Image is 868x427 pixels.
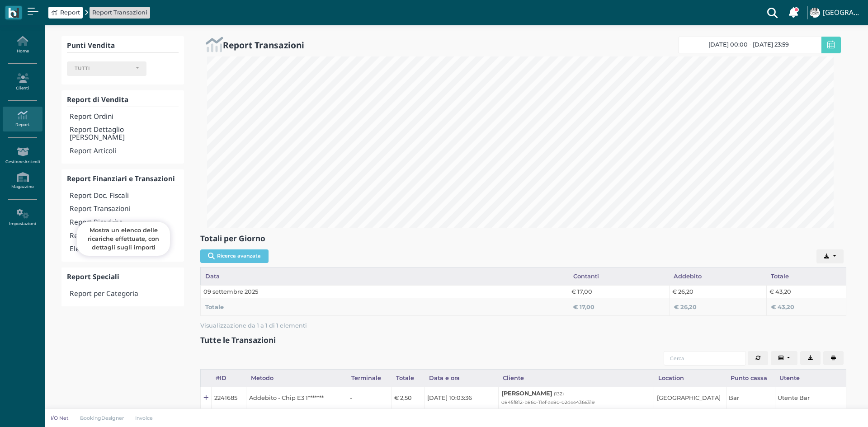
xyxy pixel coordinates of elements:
iframe: Help widget launcher [804,399,860,419]
div: Data e ora [425,370,499,387]
a: Magazzino [3,169,42,193]
a: Home [3,33,42,57]
td: Utente Bar [775,387,846,408]
span: Report [60,8,80,17]
div: Mostra un elenco delle ricariche effettuate, con dettagli sugli importi [76,221,170,256]
a: BookingDesigner [74,414,130,422]
td: 09 settembre 2025 [201,285,569,298]
h4: Report Prelievi [70,232,179,240]
div: Totale [767,267,846,285]
a: Clienti [3,70,42,94]
td: € 17,00 [569,285,669,298]
h4: [GEOGRAPHIC_DATA] [823,9,863,17]
span: Visualizzazione da 1 a 1 di 1 elementi [200,319,307,332]
h4: Report Articoli [70,147,179,155]
h4: Report Ricariche [70,219,179,226]
td: [GEOGRAPHIC_DATA] [654,387,726,408]
a: Invoice [130,414,159,422]
td: 2241685 [212,387,246,408]
div: € 43,20 [771,303,842,311]
span: [DATE] 00:00 - [DATE] 23:59 [708,41,789,48]
button: Aggiorna [748,351,768,366]
div: € 17,00 [573,303,665,311]
small: (132) [554,391,564,397]
div: TUTTI [75,66,132,72]
a: Report [52,8,80,17]
td: [DATE] 10:03:36 [425,387,499,408]
h4: Report Ordini [70,113,179,121]
button: Export [800,351,821,366]
h4: Report Dettaglio [PERSON_NAME] [70,126,179,141]
input: Cerca [664,351,746,366]
div: Colonne [771,351,801,366]
div: Metodo [246,370,347,387]
div: Utente [775,370,846,387]
button: TUTTI [67,61,146,76]
a: ... [GEOGRAPHIC_DATA] [808,2,863,23]
div: Totale [392,370,425,387]
td: - [347,387,392,408]
b: Tutte le Transazioni [200,335,276,345]
img: logo [8,8,19,18]
div: Punto cassa [726,370,775,387]
a: Gestione Articoli [3,143,42,168]
button: Columns [771,351,798,366]
div: Data [201,267,569,285]
h4: Report Doc. Fiscali [70,192,179,200]
div: Location [654,370,726,387]
b: Report di Vendita [67,95,128,104]
div: Addebito [669,267,766,285]
button: Export [816,249,844,264]
h2: Report Transazioni [223,40,304,50]
small: 0845f812-b860-11ef-ae80-02dee4366319 [501,399,594,405]
a: Report [3,107,42,131]
div: Cliente [499,370,654,387]
td: € 26,20 [669,285,766,298]
b: Report Finanziari e Transazioni [67,174,175,183]
div: Totale [205,303,564,311]
b: Report Speciali [67,272,119,282]
h4: Report per Categoria [70,290,179,298]
h4: Elenco Chiusure [70,245,179,253]
p: I/O Net [51,414,69,422]
b: [PERSON_NAME] [501,390,552,397]
div: Contanti [569,267,669,285]
td: € 2,50 [392,387,425,408]
td: € 43,20 [767,285,846,298]
button: Ricerca avanzata [200,249,269,263]
h4: Report Transazioni [70,205,179,213]
div: #ID [212,370,246,387]
b: Punti Vendita [67,41,115,50]
b: Totali per Giorno [200,233,265,244]
div: € 26,20 [674,303,762,311]
div: Terminale [347,370,392,387]
img: ... [810,8,820,18]
td: Bar [726,387,775,408]
a: Report Transazioni [92,8,147,17]
a: Impostazioni [3,205,42,230]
